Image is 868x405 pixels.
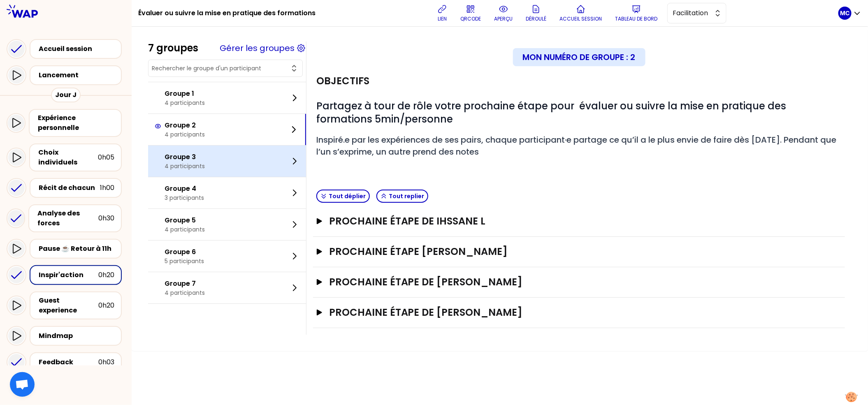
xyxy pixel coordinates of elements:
p: 5 participants [165,257,204,265]
div: 0h20 [98,270,114,280]
p: Groupe 5 [165,215,205,225]
p: Accueil session [559,16,602,22]
span: Facilitation [673,8,710,18]
button: Accueil session [556,1,605,25]
p: MC [840,9,850,17]
div: Accueil session [39,44,118,54]
p: 4 participants [165,99,205,107]
p: 4 participants [165,289,205,297]
p: Groupe 7 [165,279,205,289]
button: Déroulé [522,1,550,25]
span: Inspiré.e par les expériences de ses pairs, chaque participant·e partage ce qu’il a le plus envie... [316,134,838,157]
p: 4 participants [165,162,205,170]
button: aperçu [491,1,516,25]
div: Jour J [51,88,81,102]
div: 1h00 [100,183,114,193]
p: lien [438,16,447,22]
button: Prochaine étape de [PERSON_NAME] [316,306,842,319]
h3: Prochaine étape [PERSON_NAME] [329,245,813,258]
p: Tableau de bord [615,16,657,22]
button: Prochaine étape [PERSON_NAME] [316,245,842,258]
p: Déroulé [526,16,546,22]
div: Expérience personnelle [38,113,114,133]
p: aperçu [494,16,513,22]
div: 0h30 [98,213,114,223]
button: lien [434,1,450,25]
p: 4 participants [165,130,205,139]
div: Analyse des forces [37,208,98,228]
span: Partagez à tour de rôle votre prochaine étape pour évaluer ou suivre la mise en pratique des form... [316,99,789,126]
div: Récit de chacun [39,183,100,193]
div: 0h03 [98,357,114,367]
div: Feedback [39,357,98,367]
div: 0h05 [98,153,114,162]
button: Tableau de bord [612,1,661,25]
p: 4 participants [165,225,205,234]
p: Groupe 2 [165,120,205,130]
button: QRCODE [457,1,484,25]
div: Choix individuels [38,148,98,167]
h3: Prochaine étape de [PERSON_NAME] [329,275,813,289]
button: Tout déplier [316,190,370,203]
p: Groupe 6 [165,247,204,257]
div: 7 groupes [148,42,198,55]
div: Pause ☕️ Retour à 11h [39,244,114,254]
p: 3 participants [165,194,204,202]
div: Guest experience [39,296,98,315]
div: Ouvrir le chat [10,372,35,397]
div: 0h20 [98,301,114,310]
div: Mon numéro de groupe : 2 [513,48,645,66]
div: Lancement [39,70,118,80]
button: MC [838,7,861,20]
button: Gérer les groupes [220,42,295,54]
input: Rechercher le groupe d'un participant [152,64,289,72]
p: QRCODE [460,16,481,22]
button: Facilitation [667,3,726,23]
h3: Prochaine étape de Ihssane L [329,215,813,228]
button: Tout replier [376,190,428,203]
p: Groupe 1 [165,89,205,99]
div: Inspir'action [39,270,98,280]
p: Groupe 3 [165,152,205,162]
button: Prochaine étape de [PERSON_NAME] [316,275,842,289]
h3: Prochaine étape de [PERSON_NAME] [329,306,813,319]
p: Groupe 4 [165,184,204,194]
h2: Objectifs [316,74,369,88]
div: Mindmap [39,331,114,341]
button: Prochaine étape de Ihssane L [316,215,842,228]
